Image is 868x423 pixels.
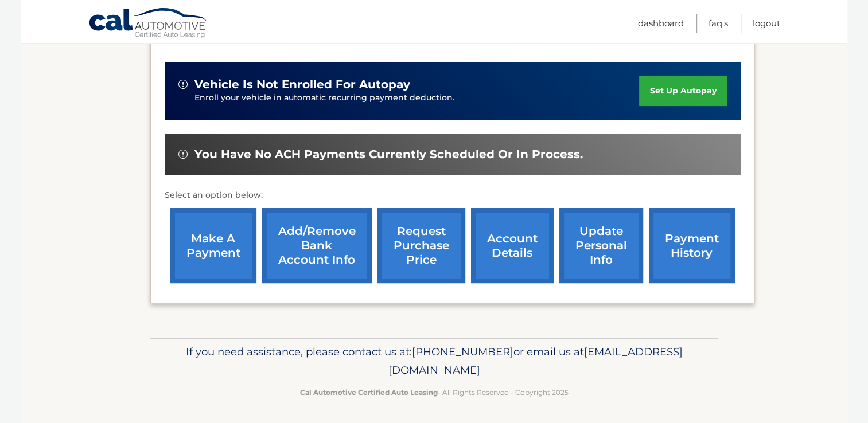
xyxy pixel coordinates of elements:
strong: Cal Automotive Certified Auto Leasing [300,388,438,397]
a: account details [471,208,554,283]
a: Cal Automotive [88,7,209,41]
a: payment history [649,208,735,283]
a: Logout [753,14,780,33]
img: alert-white.svg [178,150,188,159]
a: update personal info [559,208,643,283]
a: request purchase price [377,208,465,283]
a: set up autopay [639,76,726,106]
a: Dashboard [638,14,684,33]
p: - All Rights Reserved - Copyright 2025 [158,386,711,398]
span: [EMAIL_ADDRESS][DOMAIN_NAME] [388,345,683,377]
a: make a payment [170,208,256,283]
img: alert-white.svg [178,80,188,89]
a: Add/Remove bank account info [262,208,372,283]
p: If you need assistance, please contact us at: or email us at [158,343,711,379]
span: You have no ACH payments currently scheduled or in process. [194,147,583,162]
p: Select an option below: [165,189,741,202]
p: Enroll your vehicle in automatic recurring payment deduction. [194,92,640,104]
span: [PHONE_NUMBER] [412,345,513,358]
span: vehicle is not enrolled for autopay [194,77,410,92]
a: FAQ's [709,14,728,33]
